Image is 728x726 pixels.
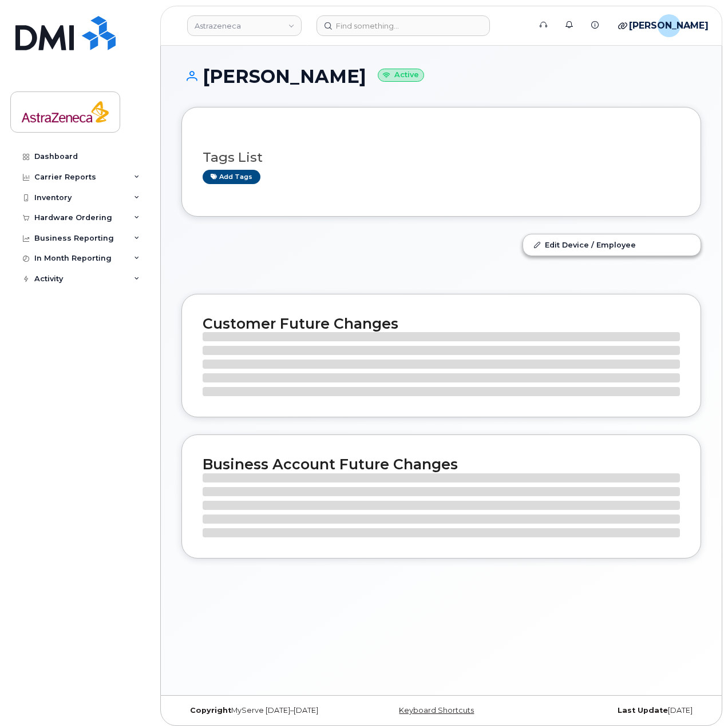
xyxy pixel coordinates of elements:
[181,706,355,715] div: MyServe [DATE]–[DATE]
[528,706,701,715] div: [DATE]
[203,315,680,332] h2: Customer Future Changes
[203,170,260,184] a: Add tags
[618,706,668,715] strong: Last Update
[181,66,701,86] h1: [PERSON_NAME]
[523,234,701,255] a: Edit Device / Employee
[190,706,231,715] strong: Copyright
[203,150,680,165] h3: Tags List
[378,69,424,82] small: Active
[203,456,680,473] h2: Business Account Future Changes
[399,706,474,715] a: Keyboard Shortcuts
